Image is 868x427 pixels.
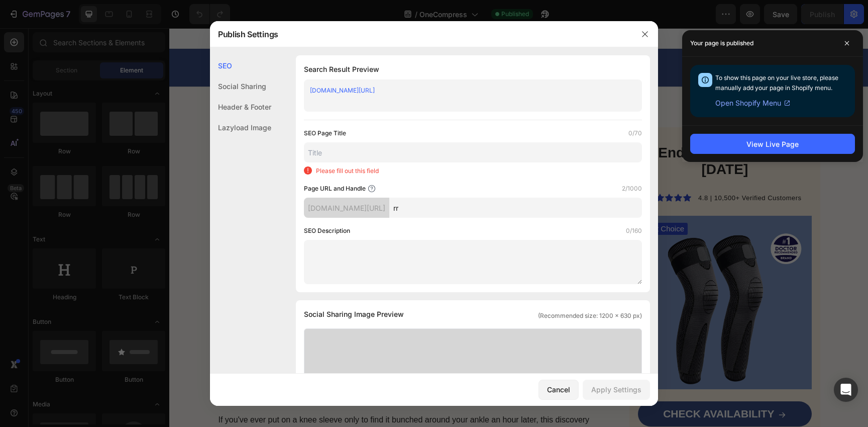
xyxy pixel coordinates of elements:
[690,134,855,154] button: View Live Page
[469,373,642,398] a: CHECK AVAILABILITY
[591,384,641,395] div: Apply Settings
[547,384,570,395] div: Cancel
[469,188,642,361] img: 2_2fe51322-013a-4302-a4cf-93d459de7ba7.png
[49,387,428,408] p: If you've ever put on a knee sleeve only to find it bunched around your ankle an hour later, this...
[304,226,350,236] label: SEO Description
[690,38,753,48] p: Your page is published
[474,196,515,206] p: Best Choice
[49,117,391,156] strong: If Your Knees Ache After 55, Try This Easy Night Routine
[538,311,642,320] span: (Recommended size: 1200 x 630 px)
[746,139,799,149] div: View Live Page
[304,128,346,138] label: SEO Page Title
[477,115,634,151] h2: End Your Knee Pain [DATE]
[210,76,271,97] div: Social Sharing
[583,380,650,400] button: Apply Settings
[834,378,858,402] div: Open Intercom Messenger
[715,74,838,92] span: To show this page on your live store, please manually add your page in Shopify menu.
[316,166,379,176] p: Please fill out this field
[358,32,650,47] p: Advertorial
[538,380,579,400] button: Cancel
[210,97,271,117] div: Header & Footer
[389,198,642,218] input: Handle
[304,63,642,75] h1: Search Result Preview
[626,226,642,236] label: 0/160
[48,170,429,219] h1: [DEMOGRAPHIC_DATA] doctors discovered why 89% of knee sleeves fail - and created a breakthrough t...
[58,365,134,372] p: By [PERSON_NAME] | [DATE]
[210,55,271,76] div: SEO
[48,35,133,44] img: gempages_583930347964597059-5f7850fe-0646-4865-82a4-05a5cee4c6aa.svg
[494,380,605,391] span: CHECK AVAILABILITY
[628,128,642,138] label: 0/70
[304,198,389,218] div: [DOMAIN_NAME][URL]
[715,97,781,109] span: Open Shopify Menu
[622,184,642,194] label: 2/1000
[210,21,632,47] div: Publish Settings
[48,231,429,358] img: gempages_583930347964597059-94b68c57-adcf-4464-afd9-1b2956a269fc.webp
[49,100,428,109] p: Advertorial
[304,308,404,320] span: Social Sharing Image Preview
[304,184,366,194] label: Page URL and Handle
[529,166,632,174] span: 4.8 | 10,500+ Verified Customers
[210,117,271,138] div: Lazyload Image
[310,87,375,94] a: [DOMAIN_NAME][URL]
[304,142,642,162] input: Title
